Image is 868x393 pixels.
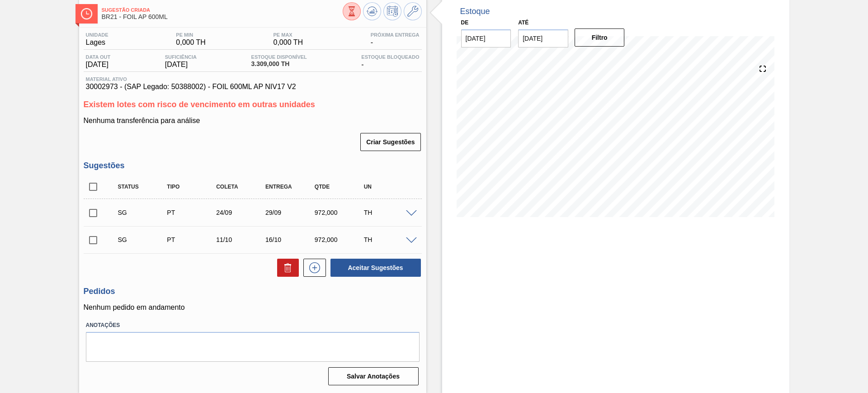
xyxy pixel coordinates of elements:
span: 0,000 TH [176,38,206,47]
label: De [461,19,469,26]
button: Aceitar Sugestões [330,259,421,277]
div: Excluir Sugestões [273,259,299,277]
div: Tipo [165,184,219,190]
div: Aceitar Sugestões [326,258,422,278]
p: Nenhum pedido em andamento [84,303,422,312]
span: Estoque Disponível [251,54,307,60]
div: 972,000 [312,209,367,216]
input: dd/mm/yyyy [461,29,511,47]
span: Suficiência [165,54,197,60]
div: UN [362,184,416,190]
div: Coleta [214,184,269,190]
div: 16/10/2025 [263,236,318,243]
button: Programar Estoque [383,2,401,20]
label: Até [518,19,528,26]
div: Status [116,184,170,190]
p: Nenhuma transferência para análise [84,117,422,125]
div: 24/09/2025 [214,209,269,216]
div: 29/09/2025 [263,209,318,216]
button: Criar Sugestões [360,133,420,151]
span: Estoque Bloqueado [361,54,419,60]
span: PE MAX [274,32,303,38]
span: [DATE] [86,61,111,69]
h3: Pedidos [84,287,422,296]
label: Anotações [86,319,420,332]
h3: Sugestões [84,161,422,170]
span: 0,000 TH [274,38,303,47]
span: [DATE] [165,61,197,69]
div: - [368,32,422,47]
span: 3.309,000 TH [251,61,307,67]
div: 972,000 [312,236,367,243]
span: 30002973 - (SAP Legado: 50388002) - FOIL 600ML AP NIV17 V2 [86,83,420,91]
div: Qtde [312,184,367,190]
input: dd/mm/yyyy [518,29,568,47]
button: Filtro [575,28,625,47]
span: Data out [86,54,111,60]
div: Nova sugestão [299,259,326,277]
div: Criar Sugestões [361,132,421,152]
span: Material ativo [86,76,420,82]
div: TH [362,209,416,216]
button: Ir ao Master Data / Geral [404,2,422,20]
button: Atualizar Gráfico [363,2,381,20]
div: 11/10/2025 [214,236,269,243]
span: Sugestão Criada [102,7,343,13]
span: Existem lotes com risco de vencimento em outras unidades [84,100,315,109]
div: TH [362,236,416,243]
span: Unidade [86,32,108,38]
div: - [359,54,421,69]
span: Próxima Entrega [371,32,420,38]
span: Lages [86,38,108,47]
div: Sugestão Criada [116,209,170,216]
div: Entrega [263,184,318,190]
div: Sugestão Criada [116,236,170,243]
div: Pedido de Transferência [165,236,219,243]
span: PE MIN [176,32,206,38]
button: Visão Geral dos Estoques [343,2,361,20]
span: BR21 - FOIL AP 600ML [102,14,343,20]
div: Estoque [460,7,490,16]
button: Salvar Anotações [328,367,419,385]
div: Pedido de Transferência [165,209,219,216]
img: Ícone [81,8,92,19]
